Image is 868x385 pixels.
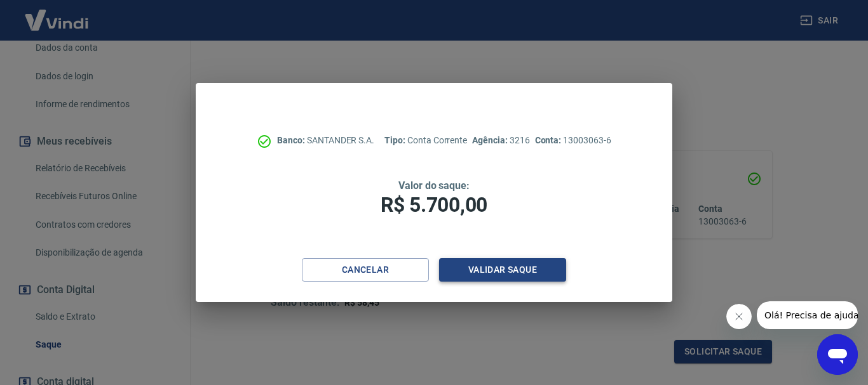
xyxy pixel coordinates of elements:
[384,134,467,147] p: Conta Corrente
[277,135,307,145] span: Banco:
[302,258,429,282] button: Cancelar
[817,334,858,375] iframe: Botão para abrir a janela de mensagens
[381,193,487,217] span: R$ 5.700,00
[8,9,107,19] span: Olá! Precisa de ajuda?
[535,135,564,145] span: Conta:
[535,134,611,147] p: 13003063-6
[757,301,858,329] iframe: Mensagem da empresa
[439,258,566,282] button: Validar saque
[726,304,752,329] iframe: Fechar mensagem
[398,179,470,192] span: Valor do saque:
[472,134,529,147] p: 3216
[472,135,510,145] span: Agência:
[277,134,374,147] p: SANTANDER S.A.
[384,135,407,145] span: Tipo:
